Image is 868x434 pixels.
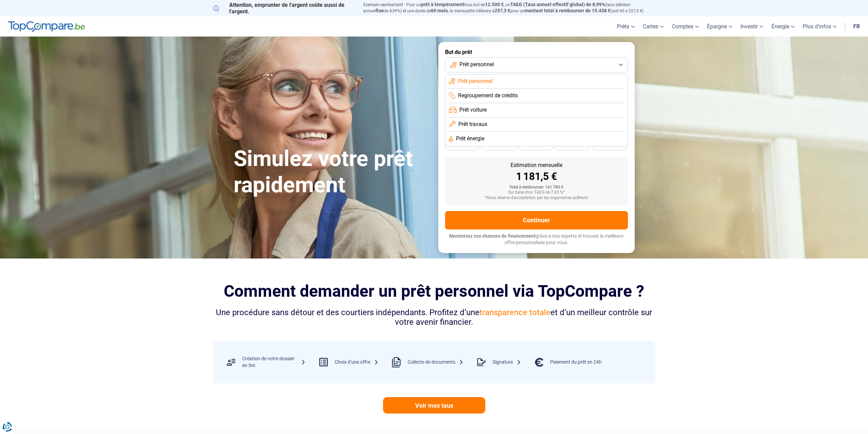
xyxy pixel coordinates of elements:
label: But du prêt [445,49,628,55]
div: Total à rembourser: 141 780 € [451,185,622,190]
a: Énergie [767,16,799,37]
a: Prêts [613,16,639,37]
a: Investir [736,16,767,37]
span: Prêt voiture [459,106,487,114]
span: 42 mois [491,143,506,147]
a: Cartes [639,16,668,37]
button: Continuer [445,211,628,229]
span: TAEG (Taux annuel effectif global) de 8,99% [510,2,605,7]
span: 36 mois [528,143,543,147]
span: transparence totale [480,308,550,317]
span: 24 mois [602,143,617,147]
span: Prêt personnel [459,61,494,68]
img: TopCompare [8,21,85,32]
div: Signature [492,359,521,366]
span: Prêt travaux [458,121,487,128]
p: grâce à nos experts et trouvez la meilleure offre personnalisée pour vous. [445,233,628,246]
span: Prêt personnel [458,78,492,85]
span: 48 mois [455,143,470,147]
button: Prêt personnel [445,57,628,72]
div: Choix d’une offre [335,359,379,366]
span: 12.500 € [485,2,504,7]
div: Sur base d'un TAEG de 7.65 %* [451,190,622,195]
span: Maximisez vos chances de financement [449,233,535,239]
span: 30 mois [565,143,580,147]
div: Paiement du prêt en 24h [550,359,602,366]
a: Comptes [668,16,703,37]
a: Épargne [703,16,736,37]
div: *Sous réserve d'acceptation par les organismes prêteurs [451,196,622,200]
div: Collecte de documents [408,359,464,366]
div: 1 181,5 € [451,171,622,182]
span: 60 mois [431,8,448,13]
span: 257,3 € [495,8,510,13]
span: montant total à rembourser de 15.438 € [525,8,610,13]
div: Une procédure sans détour et des courtiers indépendants. Profitez d’une et d’un meilleur contrôle... [213,308,655,327]
div: Création de votre dossier en 5m [242,355,306,369]
h1: Simulez votre prêt rapidement [234,146,430,198]
p: Attention, emprunter de l'argent coûte aussi de l'argent. [213,2,355,15]
a: Voir mes taux [383,397,485,414]
a: fr [849,16,864,37]
a: Plus d'infos [799,16,841,37]
div: Estimation mensuelle [451,163,622,168]
p: Exemple représentatif : Pour un tous but de , un (taux débiteur annuel de 8,99%) et une durée de ... [363,2,655,14]
span: prêt à tempérament [421,2,464,7]
span: Regroupement de crédits [458,92,518,99]
span: fixe [376,8,384,13]
span: Prêt énergie [456,135,484,142]
h2: Comment demander un prêt personnel via TopCompare ? [213,282,655,300]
